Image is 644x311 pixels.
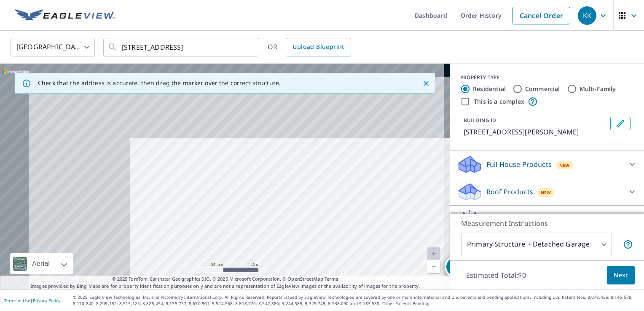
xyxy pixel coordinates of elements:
[292,42,344,52] span: Upload Blueprint
[623,239,633,249] span: Your report will include the primary structure and a detached garage if one exists.
[486,187,533,197] p: Roof Products
[474,97,524,106] label: This is a complex
[460,74,634,81] div: PROPERTY TYPE
[486,159,552,169] p: Full House Products
[15,9,115,22] img: EV Logo
[4,298,60,303] p: |
[325,276,338,282] a: Terms
[122,35,242,59] input: Search by address or latitude-longitude
[427,247,440,260] a: Current Level 20, Zoom In Disabled
[4,298,30,303] a: Terms of Use
[607,266,635,285] button: Next
[286,38,351,56] a: Upload Blueprint
[610,117,631,130] button: Edit building 1
[459,266,533,284] p: Estimated Total: $0
[461,233,612,256] div: Primary Structure + Detached Garage
[427,260,440,273] a: Current Level 20, Zoom Out
[578,6,596,25] div: KK
[525,85,560,93] label: Commercial
[73,294,640,307] p: © 2025 Eagle View Technologies, Inc. and Pictometry International Corp. All Rights Reserved. Repo...
[580,85,616,93] label: Multi-Family
[421,78,432,89] button: Close
[112,276,338,283] span: © 2025 TomTom, Earthstar Geographics SIO, © 2025 Microsoft Corporation, ©
[38,79,281,87] p: Check that the address is accurate, then drag the marker over the correct structure.
[445,256,467,282] div: Dropped pin, building 1, Residential property, 308 Orchard Ave Beckley, WV 25801
[457,154,637,174] div: Full House ProductsNew
[464,127,607,137] p: [STREET_ADDRESS][PERSON_NAME]
[559,162,570,169] span: New
[10,253,73,274] div: Aerial
[11,35,95,59] div: [GEOGRAPHIC_DATA]
[457,182,637,202] div: Roof ProductsNew
[473,85,506,93] label: Residential
[268,38,351,56] div: OR
[541,189,551,196] span: New
[287,276,323,282] a: OpenStreetMap
[461,218,633,228] p: Measurement Instructions
[33,298,60,303] a: Privacy Policy
[30,253,52,274] div: Aerial
[464,117,496,124] p: BUILDING ID
[513,7,570,24] a: Cancel Order
[614,270,628,281] span: Next
[457,209,637,229] div: Solar ProductsNew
